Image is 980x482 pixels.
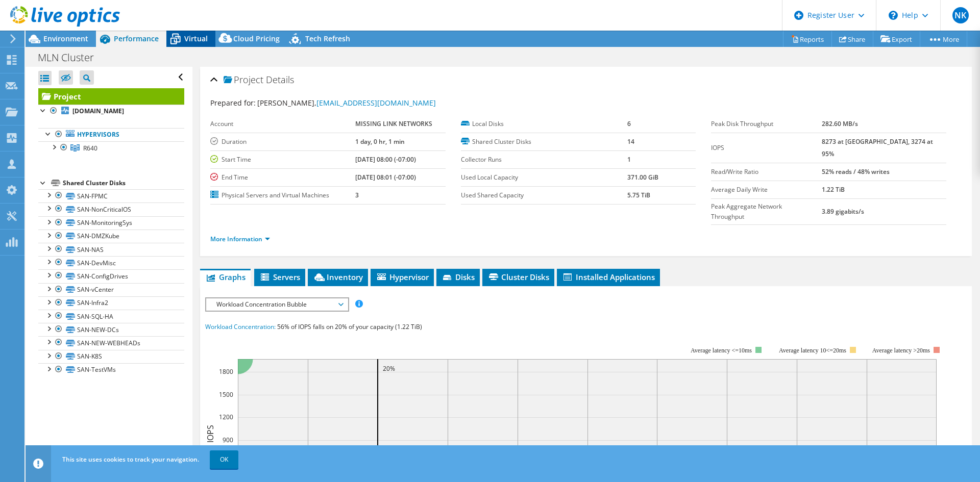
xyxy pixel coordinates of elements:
[461,137,627,147] label: Shared Cluster Disks
[461,190,627,200] label: Used Shared Capacity
[43,34,88,43] span: Environment
[873,31,920,47] a: Export
[257,98,436,108] span: [PERSON_NAME],
[783,31,832,47] a: Reports
[952,7,969,23] span: NK
[872,347,930,354] text: Average latency >20ms
[184,34,208,43] span: Virtual
[355,137,405,146] b: 1 day, 0 hr, 1 min
[889,11,898,20] svg: \n
[62,455,199,464] span: This site uses cookies to track your navigation.
[38,350,184,363] a: SAN-K8S
[691,347,752,354] tspan: Average latency <=10ms
[711,167,821,177] label: Read/Write Ratio
[38,202,184,216] a: SAN-NonCriticalOS
[779,347,846,354] tspan: Average latency 10<=20ms
[562,272,655,282] span: Installed Applications
[38,141,184,155] a: R640
[627,137,634,146] b: 14
[259,272,300,282] span: Servers
[211,298,342,311] span: Workload Concentration Bubble
[822,167,890,176] b: 52% reads / 48% writes
[822,207,864,216] b: 3.89 gigabits/s
[219,367,233,376] text: 1800
[355,119,432,128] b: MISSING LINK NETWORKS
[355,191,359,199] b: 3
[266,73,294,86] span: Details
[313,272,363,282] span: Inventory
[711,119,821,129] label: Peak Disk Throughput
[376,272,429,282] span: Hypervisor
[223,436,233,444] text: 900
[461,155,627,165] label: Collector Runs
[38,363,184,376] a: SAN-TestVMs
[210,137,355,147] label: Duration
[205,322,276,331] span: Workload Concentration:
[831,31,873,47] a: Share
[920,31,967,47] a: More
[277,322,422,331] span: 56% of IOPS falls on 20% of your capacity (1.22 TiB)
[461,119,627,129] label: Local Disks
[210,119,355,129] label: Account
[38,336,184,349] a: SAN-NEW-WEBHEADs
[63,177,184,189] div: Shared Cluster Disks
[38,283,184,296] a: SAN-vCenter
[38,88,184,105] a: Project
[210,190,355,200] label: Physical Servers and Virtual Machines
[210,235,270,243] a: More Information
[822,185,845,194] b: 1.22 TiB
[627,119,631,128] b: 6
[210,98,256,108] label: Prepared for:
[38,216,184,230] a: SAN-MonitoringSys
[38,189,184,202] a: SAN-FPMC
[305,34,350,43] span: Tech Refresh
[72,107,124,115] b: [DOMAIN_NAME]
[711,143,821,153] label: IOPS
[487,272,549,282] span: Cluster Disks
[210,155,355,165] label: Start Time
[822,137,933,158] b: 8273 at [GEOGRAPHIC_DATA], 3274 at 95%
[83,144,97,153] span: R640
[38,296,184,310] a: SAN-Infra2
[383,364,395,373] text: 20%
[205,272,246,282] span: Graphs
[442,272,475,282] span: Disks
[210,172,355,183] label: End Time
[224,75,263,85] span: Project
[38,323,184,336] a: SAN-NEW-DCs
[711,185,821,195] label: Average Daily Write
[38,310,184,323] a: SAN-SQL-HA
[355,173,416,182] b: [DATE] 08:01 (-07:00)
[461,172,627,183] label: Used Local Capacity
[219,390,233,399] text: 1500
[233,34,280,43] span: Cloud Pricing
[219,413,233,421] text: 1200
[38,269,184,283] a: SAN-ConfigDrives
[38,128,184,141] a: Hypervisors
[33,52,110,63] h1: MLN Cluster
[38,230,184,243] a: SAN-DMZKube
[711,201,821,222] label: Peak Aggregate Network Throughput
[114,34,159,43] span: Performance
[627,155,631,164] b: 1
[205,425,216,443] text: IOPS
[822,119,858,128] b: 282.60 MB/s
[38,243,184,256] a: SAN-NAS
[38,256,184,269] a: SAN-DevMisc
[316,98,436,108] a: [EMAIL_ADDRESS][DOMAIN_NAME]
[627,191,650,199] b: 5.75 TiB
[210,450,238,469] a: OK
[355,155,416,164] b: [DATE] 08:00 (-07:00)
[38,105,184,118] a: [DOMAIN_NAME]
[627,173,658,182] b: 371.00 GiB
